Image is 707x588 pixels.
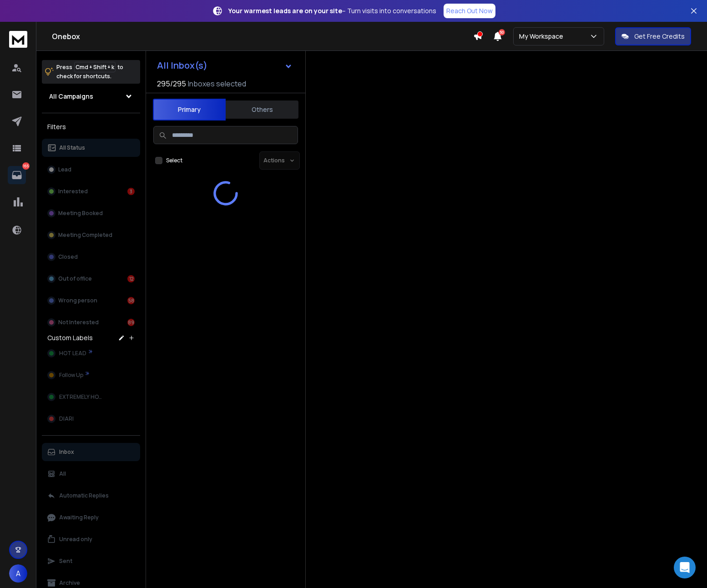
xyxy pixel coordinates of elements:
[674,557,696,578] div: Open Intercom Messenger
[150,56,300,75] button: All Inbox(s)
[9,564,27,583] button: A
[634,32,685,41] p: Get Free Credits
[52,31,473,42] h1: Onebox
[74,62,116,72] span: Cmd + Shift + k
[188,78,246,89] h3: Inboxes selected
[519,32,567,41] p: My Workspace
[9,31,27,48] img: logo
[42,121,140,133] h3: Filters
[499,29,505,35] span: 50
[228,6,436,15] p: – Turn visits into conversations
[166,157,182,164] label: Select
[446,6,493,15] p: Reach Out Now
[615,27,691,45] button: Get Free Credits
[22,162,30,170] p: 165
[153,99,226,121] button: Primary
[444,4,495,18] a: Reach Out Now
[157,61,207,70] h1: All Inbox(s)
[42,87,140,106] button: All Campaigns
[226,100,298,120] button: Others
[49,92,93,101] h1: All Campaigns
[157,78,186,89] span: 295 / 295
[56,63,123,81] p: Press to check for shortcuts.
[8,166,26,184] a: 165
[47,333,93,342] h3: Custom Labels
[228,6,342,15] strong: Your warmest leads are on your site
